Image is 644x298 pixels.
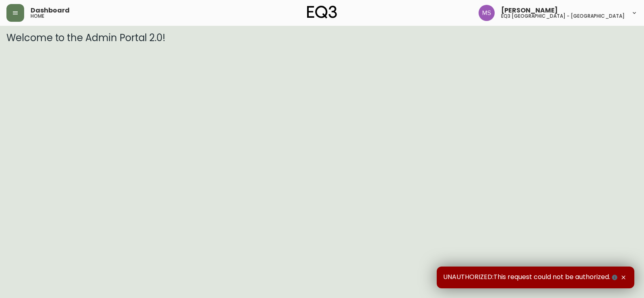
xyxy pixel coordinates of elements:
[479,5,495,21] img: 1b6e43211f6f3cc0b0729c9049b8e7af
[501,7,558,14] span: [PERSON_NAME]
[31,14,44,19] h5: home
[501,14,625,19] h5: eq3 [GEOGRAPHIC_DATA] - [GEOGRAPHIC_DATA]
[443,273,619,282] span: UNAUTHORIZED:This request could not be authorized.
[6,32,638,44] h3: Welcome to the Admin Portal 2.0!
[307,6,337,19] img: logo
[31,7,70,14] span: Dashboard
